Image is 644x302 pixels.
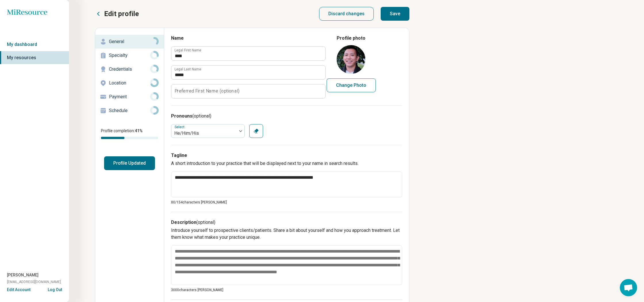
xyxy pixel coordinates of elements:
[109,52,150,59] p: Specialty
[337,45,365,74] img: avatar image
[171,227,402,241] p: Introduce yourself to prospective clients/patients. Share a bit about yourself and how you approa...
[95,9,139,18] button: Edit profile
[171,287,402,293] p: 3000 characters [PERSON_NAME]
[95,35,164,49] a: General
[171,219,402,226] h3: Description
[171,152,402,159] h3: Tagline
[319,7,374,21] button: Discard changes
[192,113,211,119] span: (optional)
[196,220,215,225] span: (optional)
[620,279,637,296] a: Open chat
[109,107,150,114] p: Schedule
[175,125,186,129] label: Select
[175,89,239,93] label: Preferred First Name (optional)
[95,90,164,104] a: Payment
[104,9,139,18] p: Edit profile
[175,49,201,52] label: Legal First Name
[95,76,164,90] a: Location
[7,272,39,278] span: [PERSON_NAME]
[171,35,325,42] h3: Name
[327,78,376,92] button: Change Photo
[95,49,164,62] a: Specialty
[109,93,150,100] p: Payment
[135,128,143,133] span: 41 %
[109,80,150,86] p: Location
[109,38,150,45] p: General
[109,66,150,73] p: Credentials
[95,104,164,118] a: Schedule
[95,62,164,76] a: Credentials
[175,68,201,71] label: Legal Last Name
[7,279,61,284] span: [EMAIL_ADDRESS][DOMAIN_NAME]
[48,287,62,291] button: Log Out
[171,200,402,205] p: 80/ 154 characters [PERSON_NAME]
[171,113,402,120] h3: Pronouns
[171,160,402,167] p: A short introduction to your practice that will be displayed next to your name in search results.
[95,124,164,143] div: Profile completion:
[174,130,234,137] div: He/Him/His
[104,156,155,170] button: Profile Updated
[101,137,158,139] div: Profile completion
[7,287,30,293] button: Edit Account
[337,35,365,42] legend: Profile photo
[381,7,409,21] button: Save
